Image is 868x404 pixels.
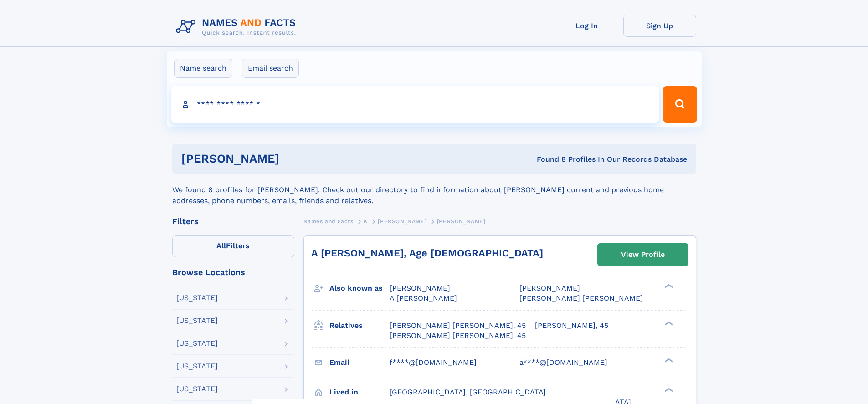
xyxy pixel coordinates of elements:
[303,215,354,227] a: Names and Facts
[663,387,673,393] div: ❯
[598,244,688,266] a: View Profile
[621,244,665,265] div: View Profile
[364,218,368,225] span: K
[172,174,696,206] div: We found 8 profiles for [PERSON_NAME]. Check out our directory to find information about [PERSON_...
[390,331,526,341] a: [PERSON_NAME] [PERSON_NAME], 45
[176,385,218,393] div: [US_STATE]
[390,321,526,331] a: [PERSON_NAME] [PERSON_NAME], 45
[663,320,673,326] div: ❯
[176,317,218,324] div: [US_STATE]
[390,294,457,302] span: A [PERSON_NAME]
[216,241,226,250] span: All
[408,154,687,164] div: Found 8 Profiles In Our Records Database
[171,86,659,123] input: search input
[378,215,426,227] a: [PERSON_NAME]
[550,15,623,37] a: Log In
[535,321,608,331] a: [PERSON_NAME], 45
[174,59,232,78] label: Name search
[242,59,299,78] label: Email search
[181,153,408,164] h1: [PERSON_NAME]
[663,283,673,289] div: ❯
[378,218,426,225] span: [PERSON_NAME]
[329,318,390,333] h3: Relatives
[519,284,580,292] span: [PERSON_NAME]
[329,355,390,370] h3: Email
[437,218,486,225] span: [PERSON_NAME]
[519,294,643,302] span: [PERSON_NAME] [PERSON_NAME]
[364,215,368,227] a: K
[390,388,546,396] span: [GEOGRAPHIC_DATA], [GEOGRAPHIC_DATA]
[329,384,390,400] h3: Lived in
[172,217,294,225] div: Filters
[663,86,697,123] button: Search Button
[172,15,303,39] img: Logo Names and Facts
[311,247,543,259] a: A [PERSON_NAME], Age [DEMOGRAPHIC_DATA]
[329,281,390,296] h3: Also known as
[390,284,450,292] span: [PERSON_NAME]
[172,268,294,276] div: Browse Locations
[663,357,673,363] div: ❯
[176,294,218,302] div: [US_STATE]
[176,363,218,370] div: [US_STATE]
[623,15,696,37] a: Sign Up
[172,235,294,257] label: Filters
[176,340,218,347] div: [US_STATE]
